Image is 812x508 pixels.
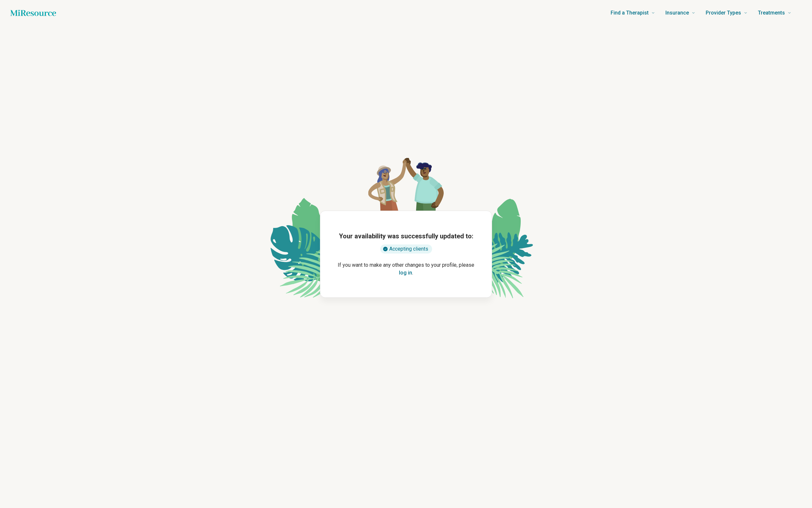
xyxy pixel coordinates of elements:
span: Insurance [665,8,689,17]
span: Treatments [758,8,785,17]
button: log in [399,269,412,277]
p: If you want to make any other changes to your profile, please . [331,261,481,277]
div: Accepting clients [380,244,432,254]
a: Home page [10,6,56,19]
span: Find a Therapist [611,8,649,17]
h1: Your availability was successfully updated to: [339,232,473,241]
span: Provider Types [706,8,741,17]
